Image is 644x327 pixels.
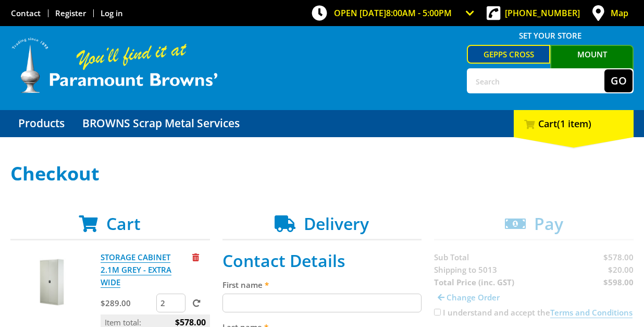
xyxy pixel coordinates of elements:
[604,69,633,92] button: Go
[10,110,72,137] a: Go to the Products page
[468,69,604,92] input: Search
[101,297,154,309] p: $289.00
[557,117,591,130] span: (1 item)
[55,8,86,18] a: Go to the registration page
[10,163,634,184] h1: Checkout
[467,45,550,64] a: Gepps Cross
[222,294,422,312] input: Please enter your first name.
[75,110,247,137] a: Go to the BROWNS Scrap Metal Services page
[304,212,369,235] span: Delivery
[222,251,422,271] h2: Contact Details
[10,37,219,94] img: Paramount Browns'
[101,252,171,288] a: STORAGE CABINET 2.1M GREY - EXTRA WIDE
[334,7,452,19] span: OPEN [DATE]
[192,252,199,262] a: Remove from cart
[101,8,123,18] a: Log in
[222,278,422,291] label: First name
[514,110,634,137] div: Cart
[550,45,634,80] a: Mount [PERSON_NAME]
[467,27,634,44] span: Set your store
[19,251,82,313] img: STORAGE CABINET 2.1M GREY - EXTRA WIDE
[386,7,452,19] span: 8:00am - 5:00pm
[11,8,41,18] a: Go to the Contact page
[106,212,141,235] span: Cart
